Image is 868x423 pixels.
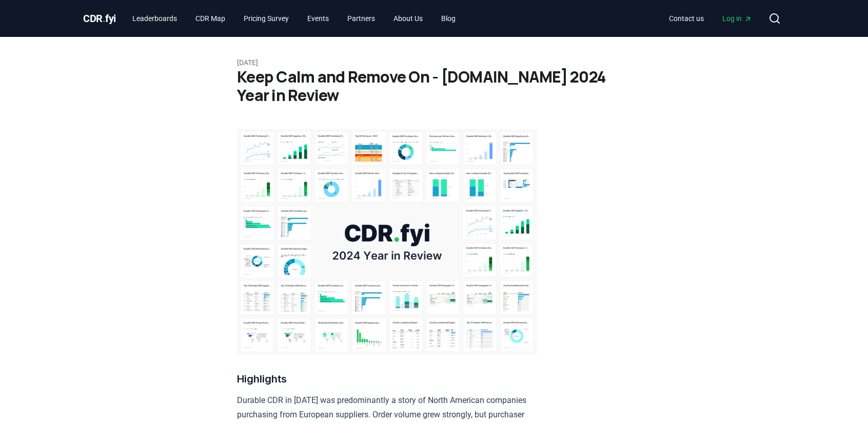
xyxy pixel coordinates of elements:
[714,9,760,28] a: Log in
[83,12,116,25] span: CDR fyi
[433,9,464,28] a: Blog
[237,57,631,68] p: [DATE]
[124,9,464,28] nav: Main
[661,9,712,28] a: Contact us
[661,9,760,28] nav: Main
[83,11,116,26] a: CDR.fyi
[385,9,431,28] a: About Us
[722,13,752,24] span: Log in
[124,9,185,28] a: Leaderboards
[237,68,631,105] h1: Keep Calm and Remove On - [DOMAIN_NAME] 2024 Year in Review
[235,9,297,28] a: Pricing Survey
[237,371,537,387] h3: Highlights
[187,9,233,28] a: CDR Map
[103,12,106,25] span: .
[237,129,537,354] img: blog post image
[299,9,337,28] a: Events
[339,9,383,28] a: Partners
